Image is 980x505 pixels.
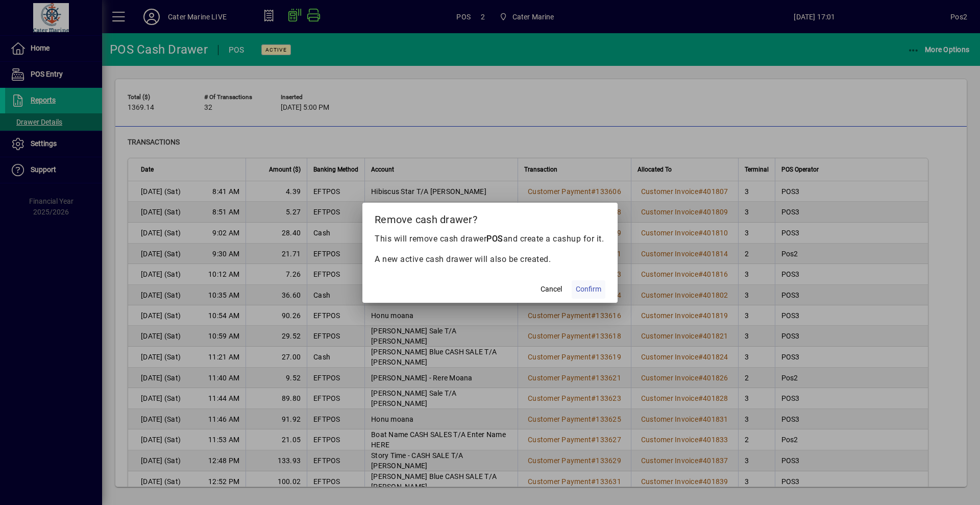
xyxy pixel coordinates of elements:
[572,280,605,299] button: Confirm
[375,233,605,245] p: This will remove cash drawer and create a cashup for it.
[576,284,601,295] span: Confirm
[486,234,503,244] b: POS
[375,253,605,266] p: A new active cash drawer will also be created.
[541,284,562,295] span: Cancel
[535,280,568,299] button: Cancel
[362,203,618,232] h2: Remove cash drawer?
